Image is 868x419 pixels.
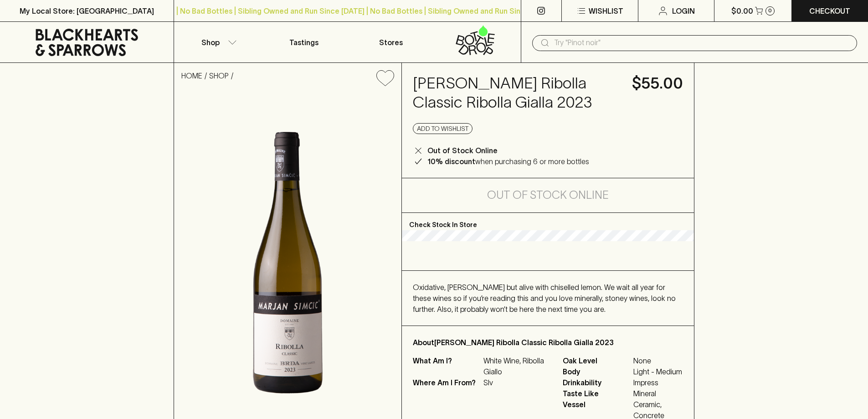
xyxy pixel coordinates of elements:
[181,72,202,80] a: HOME
[427,156,589,167] p: when purchasing 6 or more bottles
[289,37,318,48] p: Tastings
[633,377,683,388] span: Impress
[413,74,621,112] h4: [PERSON_NAME] Ribolla Classic Ribolla Gialla 2023
[413,337,683,348] p: About [PERSON_NAME] Ribolla Classic Ribolla Gialla 2023
[379,37,403,48] p: Stores
[563,366,631,377] span: Body
[209,72,229,80] a: SHOP
[589,5,623,16] p: Wishlist
[768,8,772,13] p: 0
[487,188,609,202] h5: Out of Stock Online
[633,388,683,399] span: Mineral
[672,5,695,16] p: Login
[413,123,473,134] button: Add to wishlist
[731,5,753,16] p: $0.00
[174,22,261,62] button: Shop
[563,355,631,366] span: Oak Level
[261,22,347,62] a: Tastings
[483,355,552,377] p: White Wine, Ribolla Giallo
[413,377,481,388] p: Where Am I From?
[402,213,694,230] p: Check Stock In Store
[373,67,398,90] button: Add to wishlist
[201,37,220,48] p: Shop
[413,283,676,313] span: Oxidative, [PERSON_NAME] but alive with chiselled lemon. We wait all year for these wines so if y...
[809,5,850,16] p: Checkout
[427,157,475,166] b: 10% discount
[632,74,683,93] h4: $55.00
[20,5,154,16] p: My Local Store: [GEOGRAPHIC_DATA]
[563,388,631,399] span: Taste Like
[563,377,631,388] span: Drinkability
[633,366,683,377] span: Light - Medium
[483,377,552,388] p: Slv
[554,36,850,50] input: Try "Pinot noir"
[413,355,481,377] p: What Am I?
[348,22,434,62] a: Stores
[633,355,683,366] span: None
[427,145,498,156] p: Out of Stock Online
